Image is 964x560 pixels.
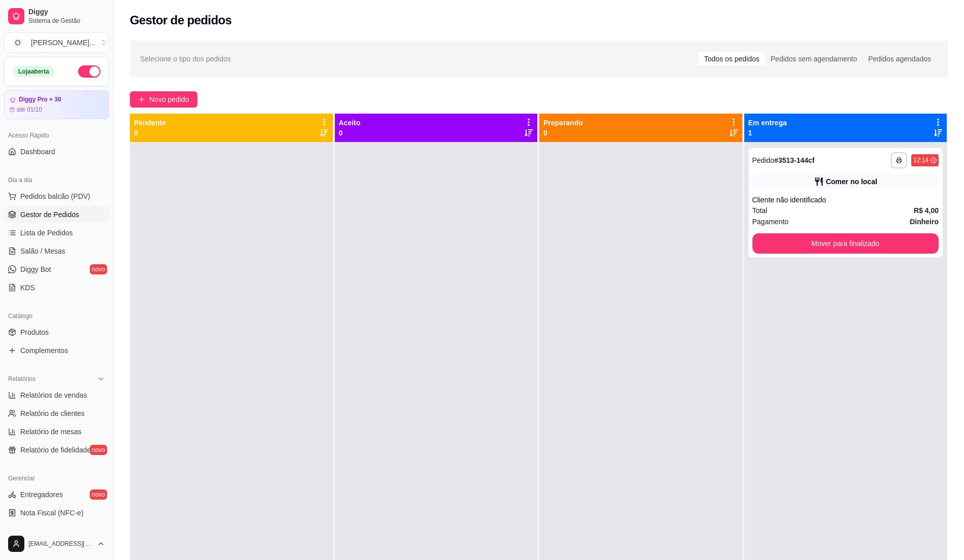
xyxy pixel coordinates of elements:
button: Novo pedido [130,91,197,108]
strong: R$ 4,00 [914,206,939,215]
div: Pedidos sem agendamento [765,52,863,66]
span: plus [138,96,145,103]
span: Relatório de mesas [20,427,82,437]
article: até 01/10 [17,106,42,114]
span: Novo pedido [149,94,189,105]
span: Complementos [20,345,68,356]
a: Dashboard [4,144,109,160]
span: Produtos [20,327,49,337]
p: Aceito [339,118,361,128]
a: Relatórios de vendas [4,387,109,403]
a: Lista de Pedidos [4,225,109,241]
span: KDS [20,283,35,293]
span: Salão / Mesas [20,246,65,256]
div: Pedidos agendados [863,52,937,66]
span: Lista de Pedidos [20,228,73,238]
button: Alterar Status [78,65,100,78]
a: KDS [4,279,109,296]
p: Pendente [134,118,166,128]
div: Todos os pedidos [699,52,765,66]
span: Dashboard [20,147,55,157]
div: Catálogo [4,308,109,324]
div: Gerenciar [4,470,109,486]
p: 0 [339,128,361,138]
span: Controle de caixa [20,526,76,536]
span: Total [752,205,768,216]
div: [PERSON_NAME] ... [31,38,95,48]
button: Select a team [4,32,109,53]
a: Gestor de Pedidos [4,206,109,223]
button: Pedidos balcão (PDV) [4,188,109,204]
h2: Gestor de pedidos [130,12,232,28]
span: O [13,38,23,48]
a: Produtos [4,324,109,340]
a: Nota Fiscal (NFC-e) [4,505,109,521]
div: 12:14 [913,156,928,164]
a: Complementos [4,342,109,359]
p: Preparando [543,118,583,128]
span: Sistema de Gestão [28,17,105,25]
span: Relatórios [8,375,36,383]
div: Acesso Rápido [4,127,109,144]
a: Diggy Pro + 30até 01/10 [4,90,109,119]
span: Nota Fiscal (NFC-e) [20,508,83,518]
span: Relatório de fidelidade [20,445,91,455]
div: Loja aberta [13,66,55,77]
span: Relatórios de vendas [20,390,87,400]
div: Cliente não identificado [752,195,939,205]
span: Diggy Bot [20,264,51,274]
p: 0 [543,128,583,138]
a: Relatório de clientes [4,405,109,422]
span: Relatório de clientes [20,408,85,418]
a: Diggy Botnovo [4,261,109,277]
a: Relatório de mesas [4,424,109,440]
span: Pedidos balcão (PDV) [20,191,90,201]
span: Entregadores [20,489,63,500]
a: Controle de caixa [4,523,109,539]
p: 1 [748,128,787,138]
span: Selecione o tipo dos pedidos [140,53,231,64]
button: Mover para finalizado [752,233,939,254]
div: Comer no local [826,177,877,187]
a: DiggySistema de Gestão [4,4,109,28]
p: 0 [134,128,166,138]
span: Pagamento [752,216,789,227]
span: [EMAIL_ADDRESS][DOMAIN_NAME] [28,540,93,548]
a: Relatório de fidelidadenovo [4,442,109,458]
span: Pedido [752,156,775,164]
button: [EMAIL_ADDRESS][DOMAIN_NAME] [4,532,109,556]
a: Salão / Mesas [4,243,109,259]
strong: Dinheiro [910,218,939,226]
div: Dia a dia [4,172,109,188]
span: Gestor de Pedidos [20,209,79,220]
article: Diggy Pro + 30 [19,96,61,103]
a: Entregadoresnovo [4,486,109,503]
span: Diggy [28,8,105,17]
p: Em entrega [748,118,787,128]
strong: # 3513-144cf [774,156,814,164]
